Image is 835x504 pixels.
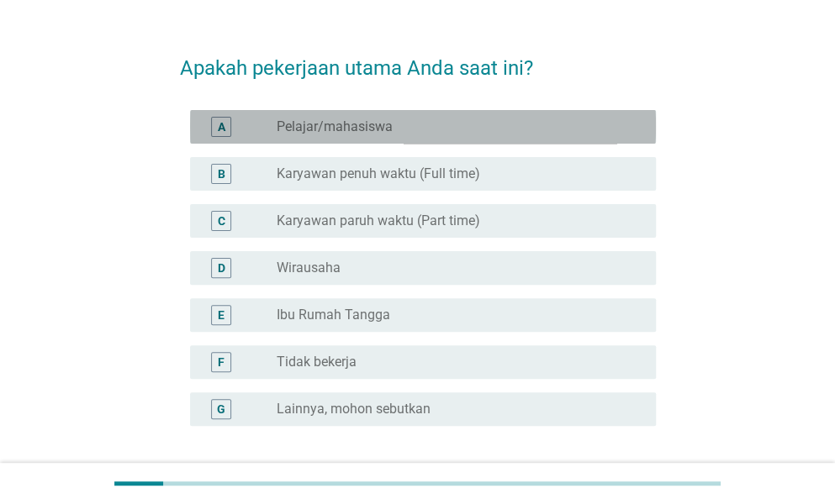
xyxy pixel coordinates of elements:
div: E [218,306,225,323]
label: Ibu Rumah Tangga [277,307,390,323]
label: Pelajar/mahasiswa [277,118,393,135]
label: Lainnya, mohon sebutkan [277,401,431,417]
label: Tidak bekerja [277,354,357,370]
div: G [217,400,225,417]
label: Karyawan penuh waktu (Full time) [277,165,480,182]
div: C [218,212,225,229]
h2: Apakah pekerjaan utama Anda saat ini? [180,36,656,83]
div: F [218,353,225,370]
div: B [218,165,225,182]
div: D [218,259,225,276]
label: Wirausaha [277,260,341,276]
label: Karyawan paruh waktu (Part time) [277,213,480,229]
div: A [218,118,225,135]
